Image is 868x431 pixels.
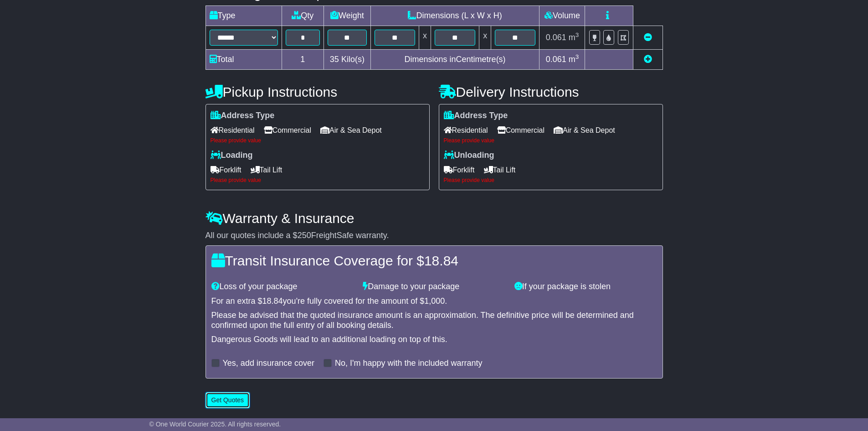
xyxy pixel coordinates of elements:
[262,296,283,306] span: 18.84
[575,53,579,60] sup: 3
[223,358,314,369] label: Yes, add insurance cover
[205,84,430,99] h4: Pickup Instructions
[358,282,510,292] div: Damage to your package
[205,211,663,226] h4: Warranty & Insurance
[439,84,663,99] h4: Delivery Instructions
[546,33,566,42] span: 0.061
[211,163,241,177] span: Forklift
[205,392,250,408] button: Get Quotes
[324,50,371,70] td: Kilo(s)
[444,111,508,121] label: Address Type
[251,163,282,177] span: Tail Lift
[205,50,282,70] td: Total
[370,6,539,26] td: Dimensions (L x W x H)
[211,177,425,183] div: Please provide value
[546,55,566,64] span: 0.061
[510,282,662,292] div: If your package is stolen
[444,123,488,137] span: Residential
[644,55,652,64] a: Add new item
[207,282,359,292] div: Loss of your package
[205,6,282,26] td: Type
[444,151,494,161] label: Unloading
[484,163,516,177] span: Tail Lift
[298,231,311,240] span: 250
[479,26,491,50] td: x
[569,33,579,42] span: m
[444,137,658,144] div: Please provide value
[205,231,663,241] div: All our quotes include a $ FreightSafe warranty.
[330,55,339,64] span: 35
[539,6,585,26] td: Volume
[282,6,324,26] td: Qty
[320,123,382,137] span: Air & Sea Depot
[424,296,445,306] span: 1,000
[211,253,657,268] h4: Transit Insurance Coverage for $
[569,55,579,64] span: m
[424,253,458,268] span: 18.84
[644,33,652,42] a: Remove this item
[324,6,371,26] td: Weight
[211,296,657,306] div: For an extra $ you're fully covered for the amount of $ .
[575,31,579,38] sup: 3
[444,177,658,183] div: Please provide value
[211,311,657,330] div: Please be advised that the quoted insurance amount is an approximation. The definitive price will...
[497,123,544,137] span: Commercial
[419,26,431,50] td: x
[211,123,255,137] span: Residential
[264,123,311,137] span: Commercial
[554,123,615,137] span: Air & Sea Depot
[211,137,425,144] div: Please provide value
[211,111,275,121] label: Address Type
[211,151,253,161] label: Loading
[282,50,324,70] td: 1
[335,358,483,369] label: No, I'm happy with the included warranty
[444,163,475,177] span: Forklift
[370,50,539,70] td: Dimensions in Centimetre(s)
[149,421,281,428] span: © One World Courier 2025. All rights reserved.
[211,335,657,345] div: Dangerous Goods will lead to an additional loading on top of this.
